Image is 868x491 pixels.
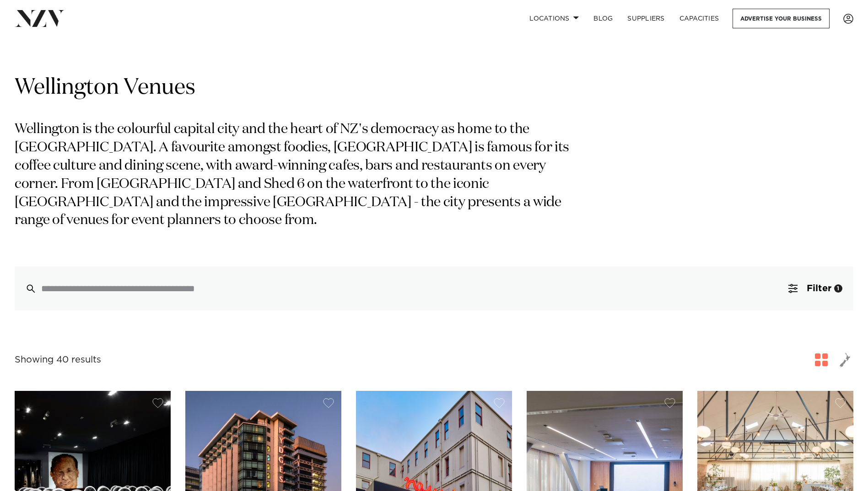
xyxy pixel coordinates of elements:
a: BLOG [586,9,620,28]
div: 1 [834,284,842,293]
button: Filter1 [777,267,853,310]
span: Filter [807,284,831,293]
a: Locations [522,9,586,28]
h1: Wellington Venues [15,74,853,102]
a: Advertise your business [733,9,830,28]
a: Capacities [672,9,727,28]
div: Showing 40 results [15,353,101,367]
p: Wellington is the colourful capital city and the heart of NZ's democracy as home to the [GEOGRAPH... [15,121,580,230]
a: SUPPLIERS [620,9,672,28]
img: nzv-logo.png [15,10,65,27]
